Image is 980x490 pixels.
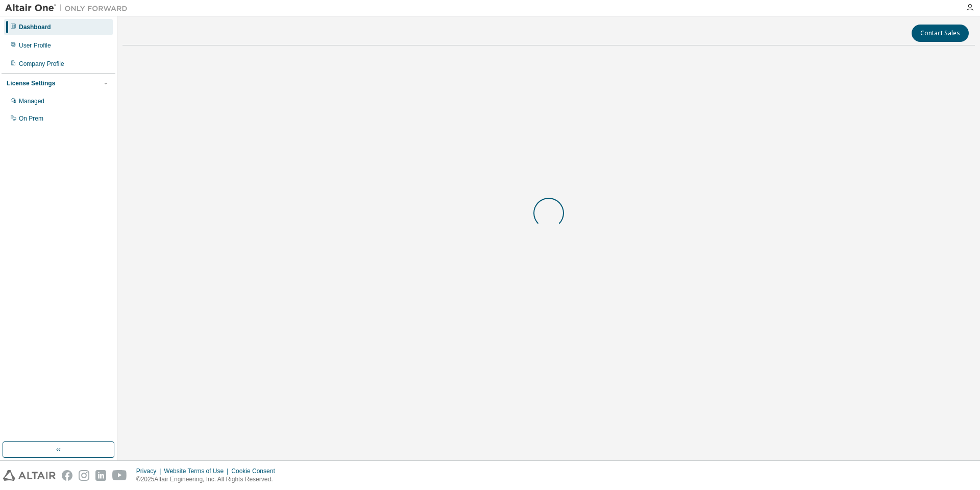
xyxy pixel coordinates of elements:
div: Website Terms of Use [164,467,231,475]
div: License Settings [7,79,55,87]
div: User Profile [19,41,51,50]
img: Altair One [5,3,133,13]
div: Privacy [136,467,164,475]
p: © 2025 Altair Engineering, Inc. All Rights Reserved. [136,475,281,484]
img: linkedin.svg [95,470,106,481]
div: Company Profile [19,60,64,68]
div: On Prem [19,114,43,123]
div: Dashboard [19,23,51,31]
img: altair_logo.svg [3,470,56,481]
img: facebook.svg [62,470,72,481]
img: youtube.svg [112,470,127,481]
div: Cookie Consent [231,467,281,475]
div: Managed [19,97,44,105]
img: instagram.svg [79,470,89,481]
button: Contact Sales [912,25,969,42]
